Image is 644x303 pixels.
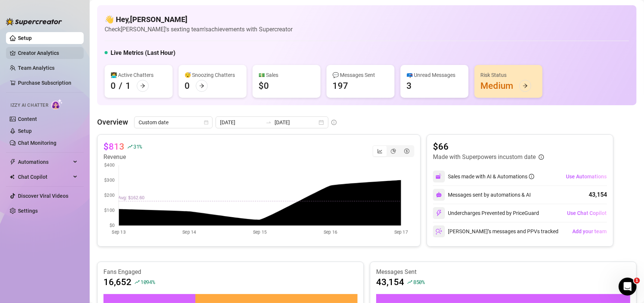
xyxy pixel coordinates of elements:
h4: 👋 Hey, [PERSON_NAME] [105,14,292,25]
button: Use Automations [566,171,607,182]
span: 31 % [133,143,142,150]
button: Add your team [572,225,607,237]
div: Messages sent by automations & AI [433,189,531,201]
div: 43,154 [589,190,607,199]
span: arrow-right [523,83,528,88]
span: arrow-right [199,83,204,88]
article: $66 [433,141,544,153]
span: swap-right [266,119,272,125]
a: Team Analytics [18,65,55,71]
span: Use Chat Copilot [567,210,607,216]
iframe: Intercom live chat [619,278,637,296]
span: line-chart [377,149,383,154]
div: 1 [126,80,131,92]
input: End date [275,118,317,126]
div: 197 [332,80,348,92]
div: segmented control [372,145,414,157]
article: Fans Engaged [103,268,357,276]
article: Check [PERSON_NAME]'s sexting team's achievements with Supercreator [105,25,292,34]
div: Undercharges Prevented by PriceGuard [433,207,539,219]
span: dollar-circle [404,149,409,154]
div: 💬 Messages Sent [332,71,388,79]
article: Messages Sent [376,268,630,276]
a: Purchase Subscription [18,77,78,89]
article: $813 [103,141,124,153]
span: Use Automations [566,174,607,179]
a: Creator Analytics [18,47,78,59]
h5: Live Metrics (Last Hour) [111,49,176,57]
span: 1094 % [140,278,155,285]
span: Chat Copilot [18,171,71,183]
input: Start date [220,118,263,126]
a: Chat Monitoring [18,140,56,146]
div: 💵 Sales [258,71,315,79]
span: arrow-right [140,83,145,88]
img: logo-BBDzfeDw.svg [6,18,62,25]
img: AI Chatter [51,99,63,110]
span: rise [127,144,133,149]
img: svg%3e [436,192,442,198]
span: info-circle [331,120,337,125]
div: 0 [111,80,116,92]
img: svg%3e [436,173,442,180]
span: 1 [634,278,640,284]
span: rise [134,279,140,285]
span: Izzy AI Chatter [10,102,48,109]
button: Use Chat Copilot [567,207,607,219]
span: rise [407,279,412,285]
img: Chat Copilot [10,174,15,179]
article: Made with Superpowers in custom date [433,153,536,162]
div: [PERSON_NAME]’s messages and PPVs tracked [433,225,558,237]
article: 16,652 [103,276,131,288]
span: Custom date [139,117,208,128]
div: $0 [258,80,269,92]
div: Sales made with AI & Automations [448,172,534,181]
article: Overview [97,116,128,128]
div: Risk Status [480,71,536,79]
a: Settings [18,208,38,214]
span: calendar [204,120,208,125]
span: thunderbolt [10,159,16,165]
span: Add your team [572,228,607,234]
div: 📪 Unread Messages [406,71,462,79]
span: 850 % [413,278,425,285]
span: info-circle [529,174,534,179]
article: 43,154 [376,276,404,288]
img: svg%3e [436,210,442,216]
a: Discover Viral Videos [18,193,68,199]
div: 👩‍💻 Active Chatters [111,71,167,79]
span: to [266,119,272,125]
span: pie-chart [391,149,396,154]
div: 0 [185,80,190,92]
a: Setup [18,35,32,41]
article: Revenue [103,153,142,162]
a: Content [18,116,37,122]
div: 3 [406,80,412,92]
div: 😴 Snoozing Chatters [185,71,241,79]
span: info-circle [539,154,544,160]
span: Automations [18,156,71,168]
img: svg%3e [436,228,442,235]
a: Setup [18,128,32,134]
